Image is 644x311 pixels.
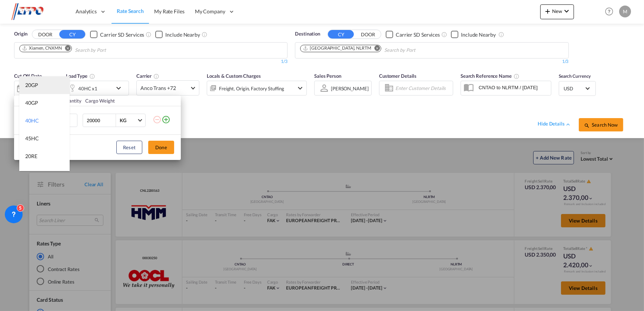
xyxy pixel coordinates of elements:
div: 45HC [25,135,39,142]
div: 40GP [25,99,38,107]
div: 20RE [25,153,37,160]
div: 40HC [25,117,39,124]
div: 20GP [25,81,38,89]
div: 40RE [25,170,37,178]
